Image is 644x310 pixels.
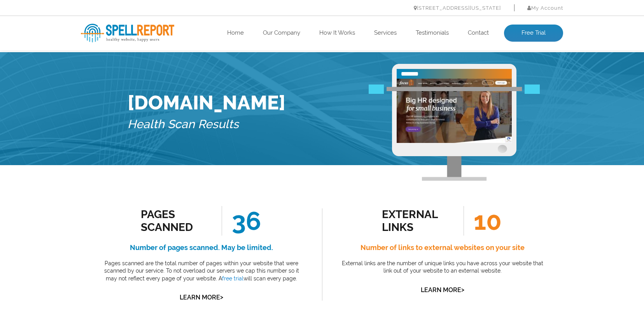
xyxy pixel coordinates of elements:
img: Free Webiste Analysis [369,85,540,94]
p: External links are the number of unique links you have across your website that link out of your ... [339,260,546,275]
p: Pages scanned are the total number of pages within your website that were scanned by our service.... [98,260,304,283]
div: Pages Scanned [141,208,211,234]
h4: Number of pages scanned. May be limited. [98,241,304,254]
h1: [DOMAIN_NAME] [128,91,285,114]
a: free trial [222,275,243,282]
span: 36 [222,206,261,236]
span: 10 [464,206,502,236]
img: Free Website Analysis [397,79,512,143]
span: > [461,284,464,295]
span: > [220,292,223,303]
img: Free Webiste Analysis [392,64,516,181]
a: Learn More> [180,294,223,301]
h5: Health Scan Results [128,114,285,135]
a: Learn More> [421,286,464,294]
div: external links [382,208,452,234]
h4: Number of links to external websites on your site [339,241,546,254]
